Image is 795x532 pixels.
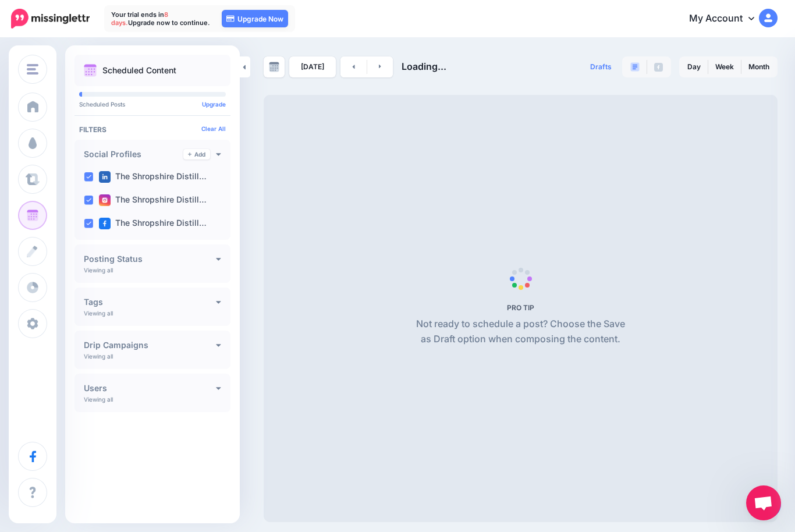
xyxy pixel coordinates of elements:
label: The Shropshire Distill… [99,218,207,229]
h5: PRO TIP [411,303,630,312]
a: Week [708,58,741,76]
span: Drafts [590,63,612,70]
img: calendar.png [84,64,97,77]
a: Clear All [201,125,226,132]
img: calendar-grey-darker.png [269,62,279,72]
span: 8 days. [111,10,168,27]
p: Viewing all [84,396,113,403]
img: paragraph-boxed.png [630,62,640,72]
p: Viewing all [84,353,113,360]
img: instagram-square.png [99,194,111,206]
img: facebook-grey-square.png [654,63,663,72]
p: Viewing all [84,310,113,317]
img: Missinglettr [11,9,90,29]
p: Viewing all [84,267,113,274]
p: Not ready to schedule a post? Choose the Save as Draft option when composing the content. [411,317,630,347]
h4: Drip Campaigns [84,341,216,349]
a: [DATE] [289,56,336,77]
p: Your trial ends in Upgrade now to continue. [111,10,210,27]
a: My Account [677,5,778,33]
a: Drafts [583,56,619,77]
label: The Shropshire Distill… [99,194,207,206]
p: Scheduled Content [102,66,176,75]
div: Open chat [746,485,781,520]
label: The Shropshire Distill… [99,171,207,183]
h4: Social Profiles [84,150,183,158]
h4: Posting Status [84,255,216,263]
img: menu.png [27,64,38,75]
img: facebook-square.png [99,218,111,229]
a: Upgrade [202,101,226,108]
a: Day [680,58,708,76]
a: Month [741,58,776,76]
h4: Tags [84,298,216,306]
p: Scheduled Posts [79,101,226,107]
span: Loading... [402,61,446,72]
h4: Users [84,384,216,392]
a: Upgrade Now [222,10,288,27]
a: Add [183,149,210,159]
img: linkedin-square.png [99,171,111,183]
h4: Filters [79,125,226,134]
